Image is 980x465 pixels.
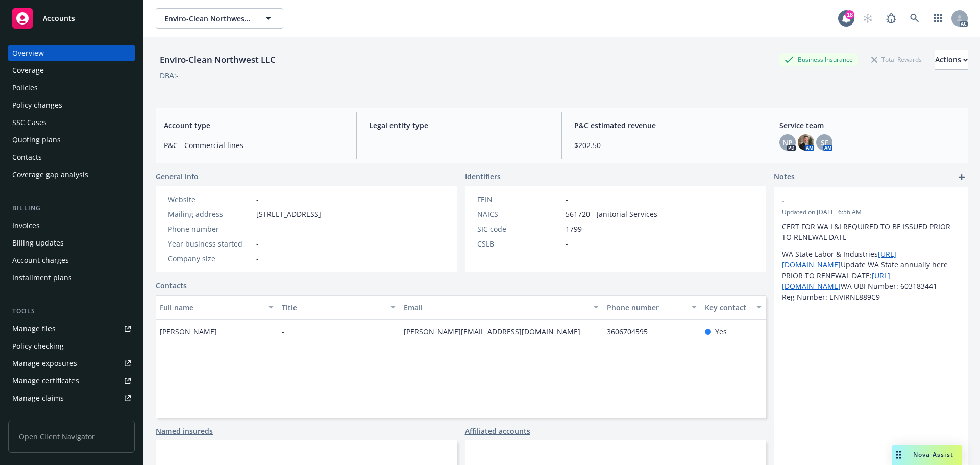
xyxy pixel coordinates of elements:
[779,53,858,66] div: Business Insurance
[43,14,75,22] span: Accounts
[8,421,135,453] span: Open Client Navigator
[160,326,217,337] span: [PERSON_NAME]
[8,235,135,251] a: Billing updates
[168,253,252,264] div: Company size
[904,8,925,29] a: Search
[774,171,795,183] span: Notes
[12,45,44,61] div: Overview
[928,8,948,29] a: Switch app
[256,209,321,219] span: [STREET_ADDRESS]
[8,252,135,268] a: Account charges
[857,8,878,29] a: Start snowing
[156,426,213,436] a: Named insureds
[12,80,38,96] div: Policies
[715,326,727,337] span: Yes
[782,249,960,302] p: WA State Labor & Industries Update WA State annually here PRIOR TO RENEWAL DATE: WA UBI Number: 6...
[168,209,252,219] div: Mailing address
[278,295,400,320] button: Title
[8,97,135,113] a: Policy changes
[566,224,582,234] span: 1799
[256,224,259,234] span: -
[705,302,750,313] div: Key contact
[12,373,79,389] div: Manage certificates
[164,120,344,131] span: Account type
[881,8,901,29] a: Report a Bug
[845,10,854,19] div: 18
[603,295,700,320] button: Phone number
[12,355,77,372] div: Manage exposures
[892,445,962,465] button: Nova Assist
[160,70,179,81] div: DBA: -
[935,50,968,70] button: Actions
[12,407,60,424] div: Manage BORs
[701,295,766,320] button: Key contact
[156,53,280,66] div: Enviro-Clean Northwest LLC
[12,390,64,406] div: Manage claims
[774,187,968,310] div: -Updated on [DATE] 6:56 AMCERT FOR WA L&I REQUIRED TO BE ISSUED PRIOR TO RENEWAL DATEWA State Lab...
[12,149,42,165] div: Contacts
[607,327,656,336] a: 3606704595
[12,132,61,148] div: Quoting plans
[8,373,135,389] a: Manage certificates
[12,217,40,234] div: Invoices
[256,238,259,249] span: -
[8,4,135,33] a: Accounts
[8,355,135,372] a: Manage exposures
[935,50,968,69] div: Actions
[574,120,754,131] span: P&C estimated revenue
[369,120,549,131] span: Legal entity type
[282,326,284,337] span: -
[168,224,252,234] div: Phone number
[782,195,933,206] span: -
[892,445,905,465] div: Drag to move
[256,253,259,264] span: -
[404,327,589,336] a: [PERSON_NAME][EMAIL_ADDRESS][DOMAIN_NAME]
[282,302,384,313] div: Title
[156,295,278,320] button: Full name
[566,194,568,205] span: -
[574,140,754,151] span: $202.50
[798,134,814,151] img: photo
[8,45,135,61] a: Overview
[160,302,262,313] div: Full name
[12,114,47,131] div: SSC Cases
[821,137,828,148] span: SF
[12,270,72,286] div: Installment plans
[782,208,960,217] span: Updated on [DATE] 6:56 AM
[12,338,64,354] div: Policy checking
[477,238,561,249] div: CSLB
[782,137,793,148] span: NP
[400,295,603,320] button: Email
[8,321,135,337] a: Manage files
[465,171,501,182] span: Identifiers
[8,407,135,424] a: Manage BORs
[477,209,561,219] div: NAICS
[866,53,927,66] div: Total Rewards
[8,114,135,131] a: SSC Cases
[8,217,135,234] a: Invoices
[369,140,549,151] span: -
[12,97,62,113] div: Policy changes
[164,140,344,151] span: P&C - Commercial lines
[168,238,252,249] div: Year business started
[8,270,135,286] a: Installment plans
[779,120,960,131] span: Service team
[607,302,685,313] div: Phone number
[8,306,135,316] div: Tools
[12,166,88,183] div: Coverage gap analysis
[782,221,960,242] p: CERT FOR WA L&I REQUIRED TO BE ISSUED PRIOR TO RENEWAL DATE
[156,280,187,291] a: Contacts
[168,194,252,205] div: Website
[8,338,135,354] a: Policy checking
[12,252,69,268] div: Account charges
[156,171,199,182] span: General info
[8,62,135,79] a: Coverage
[566,209,657,219] span: 561720 - Janitorial Services
[8,390,135,406] a: Manage claims
[256,194,259,204] a: -
[465,426,530,436] a: Affiliated accounts
[12,62,44,79] div: Coverage
[566,238,568,249] span: -
[156,8,283,29] button: Enviro-Clean Northwest LLC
